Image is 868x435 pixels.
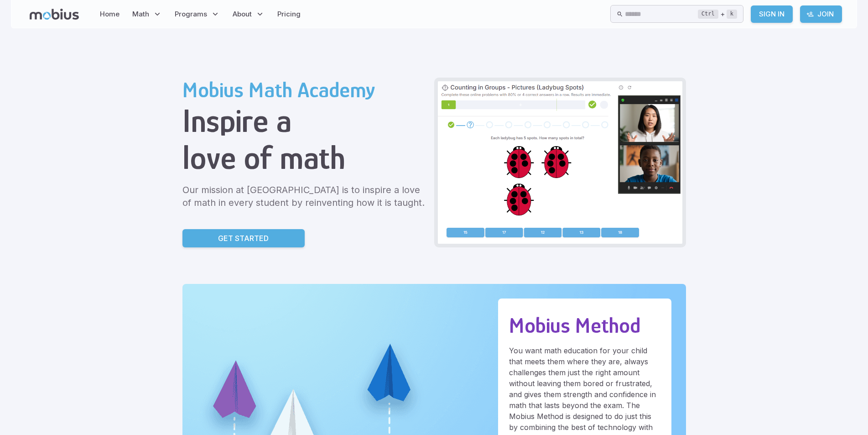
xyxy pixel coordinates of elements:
[182,78,427,102] h2: Mobius Math Academy
[698,9,737,20] div: +
[698,10,718,19] kbd: Ctrl
[727,10,737,19] kbd: k
[182,139,427,176] h1: love of math
[438,81,682,244] img: Grade 2 Class
[233,9,252,19] span: About
[175,9,207,19] span: Programs
[509,313,660,338] h2: Mobius Method
[182,183,427,209] p: Our mission at [GEOGRAPHIC_DATA] is to inspire a love of math in every student by reinventing how...
[218,233,269,244] p: Get Started
[97,4,122,25] a: Home
[182,229,305,247] a: Get Started
[275,4,303,25] a: Pricing
[800,5,842,23] a: Join
[132,9,149,19] span: Math
[182,102,427,139] h1: Inspire a
[751,5,793,23] a: Sign In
